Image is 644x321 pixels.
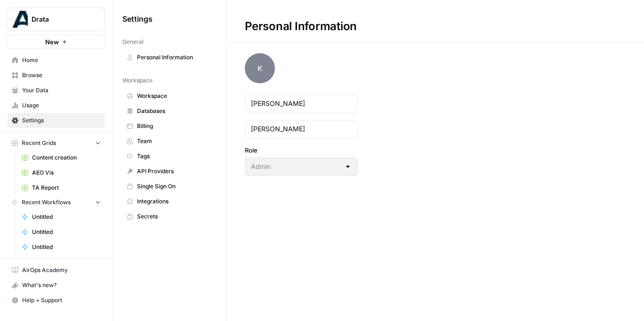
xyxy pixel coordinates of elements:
[22,266,101,274] span: AirOps Academy
[122,104,216,119] a: Databases
[122,50,216,65] a: Personal Information
[8,113,105,128] a: Settings
[8,35,105,49] button: New
[137,152,212,160] span: Tags
[8,83,105,98] a: Your Data
[17,225,105,240] a: Untitled
[32,169,101,177] span: AEO Vis
[137,107,212,115] span: Databases
[22,86,101,95] span: Your Data
[8,293,105,308] button: Help + Support
[32,243,101,251] span: Untitled
[11,11,28,28] img: Drata Logo
[122,194,216,209] a: Integrations
[245,53,275,83] span: K
[8,136,105,150] button: Recent Grids
[122,88,216,104] a: Workspace
[122,149,216,164] a: Tags
[22,56,101,64] span: Home
[122,119,216,134] a: Billing
[8,278,105,292] div: What's new?
[8,195,105,209] button: Recent Workflows
[137,197,212,206] span: Integrations
[122,38,144,46] span: General
[245,145,358,155] label: Role
[17,150,105,165] a: Content creation
[122,209,216,224] a: Secrets
[226,19,376,34] div: Personal Information
[122,179,216,194] a: Single Sign On
[122,134,216,149] a: Team
[137,53,212,62] span: Personal Information
[137,167,212,176] span: API Providers
[22,139,56,147] span: Recent Grids
[22,101,101,110] span: Usage
[22,296,101,305] span: Help + Support
[122,164,216,179] a: API Providers
[8,98,105,113] a: Usage
[137,212,212,221] span: Secrets
[8,68,105,83] a: Browse
[8,278,105,293] button: What's new?
[22,198,71,207] span: Recent Workflows
[122,76,153,85] span: Workspace
[17,180,105,195] a: TA Report
[17,240,105,255] a: Untitled
[22,116,101,125] span: Settings
[137,182,212,191] span: Single Sign On
[17,165,105,180] a: AEO Vis
[122,13,153,24] span: Settings
[8,263,105,278] a: AirOps Academy
[8,8,105,31] button: Workspace: Drata
[32,15,89,24] span: Drata
[137,137,212,145] span: Team
[32,213,101,221] span: Untitled
[45,37,59,47] span: New
[17,209,105,225] a: Untitled
[22,71,101,80] span: Browse
[137,92,212,100] span: Workspace
[137,122,212,130] span: Billing
[32,153,101,162] span: Content creation
[32,184,101,192] span: TA Report
[32,228,101,236] span: Untitled
[8,53,105,68] a: Home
